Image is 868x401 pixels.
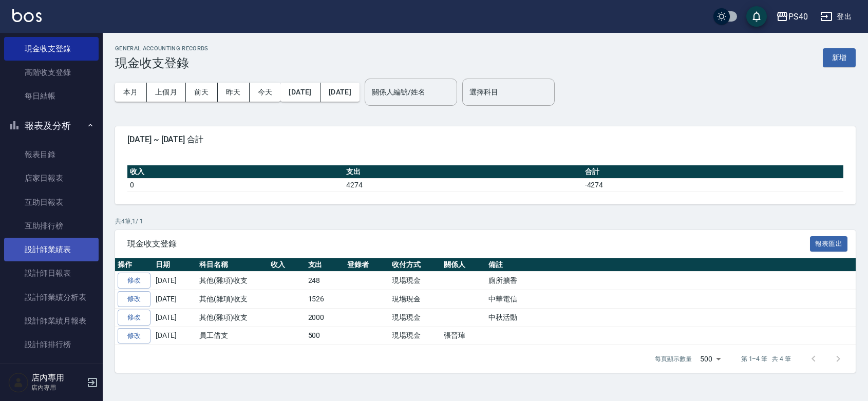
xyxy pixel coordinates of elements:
p: 第 1–4 筆 共 4 筆 [741,354,791,364]
td: [DATE] [153,308,197,327]
a: 設計師業績分析表 [4,285,99,309]
p: 共 4 筆, 1 / 1 [115,217,856,226]
h3: 現金收支登錄 [115,56,209,70]
h5: 店內專用 [31,373,84,383]
div: 500 [696,345,725,373]
button: 今天 [250,83,281,102]
button: 登出 [816,7,856,26]
a: 每日結帳 [4,84,99,108]
button: 昨天 [218,83,250,102]
td: 248 [306,272,345,290]
a: 修改 [118,328,150,344]
th: 收入 [127,165,344,179]
th: 科目名稱 [197,258,268,272]
td: 廁所擴香 [486,272,856,290]
th: 登錄者 [345,258,389,272]
span: [DATE] ~ [DATE] 合計 [127,135,843,145]
p: 每頁顯示數量 [655,354,692,364]
a: 修改 [118,291,150,307]
th: 備註 [486,258,856,272]
th: 支出 [344,165,582,179]
button: 上個月 [147,83,186,102]
p: 店內專用 [31,383,84,392]
a: 互助日報表 [4,190,99,214]
td: [DATE] [153,272,197,290]
td: 現場現金 [389,308,441,327]
td: 其他(雜項)收支 [197,290,268,309]
td: [DATE] [153,290,197,309]
a: 高階收支登錄 [4,61,99,84]
div: PS40 [788,10,808,23]
a: 設計師業績月報表 [4,309,99,333]
button: 本月 [115,83,147,102]
td: 1526 [306,290,345,309]
h2: GENERAL ACCOUNTING RECORDS [115,45,209,52]
td: 現場現金 [389,272,441,290]
th: 收付方式 [389,258,441,272]
button: [DATE] [280,83,320,102]
a: 設計師日報表 [4,261,99,285]
td: 現場現金 [389,290,441,309]
td: 0 [127,178,344,192]
a: 設計師業績表 [4,238,99,261]
a: 互助排行榜 [4,214,99,238]
td: 500 [306,327,345,345]
td: 4274 [344,178,582,192]
a: 報表匯出 [810,238,848,248]
td: 其他(雜項)收支 [197,272,268,290]
td: 中華電信 [486,290,856,309]
th: 收入 [268,258,306,272]
td: -4274 [582,178,843,192]
a: 報表目錄 [4,143,99,166]
td: 中秋活動 [486,308,856,327]
img: Logo [12,9,42,22]
td: 員工借支 [197,327,268,345]
td: 其他(雜項)收支 [197,308,268,327]
button: save [746,6,767,27]
img: Person [8,372,29,393]
a: 新增 [823,52,856,62]
button: 報表及分析 [4,112,99,139]
span: 現金收支登錄 [127,239,810,249]
th: 日期 [153,258,197,272]
button: 報表匯出 [810,236,848,252]
th: 合計 [582,165,843,179]
a: 現金收支登錄 [4,37,99,61]
a: 設計師排行榜 [4,333,99,356]
button: 前天 [186,83,218,102]
td: [DATE] [153,327,197,345]
a: 服務扣項明細表 [4,356,99,380]
th: 關係人 [441,258,486,272]
button: PS40 [772,6,812,27]
td: 2000 [306,308,345,327]
td: 現場現金 [389,327,441,345]
button: 新增 [823,48,856,67]
td: 張晉瑋 [441,327,486,345]
a: 修改 [118,310,150,326]
button: [DATE] [320,83,360,102]
th: 支出 [306,258,345,272]
a: 修改 [118,273,150,289]
a: 店家日報表 [4,166,99,190]
th: 操作 [115,258,153,272]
